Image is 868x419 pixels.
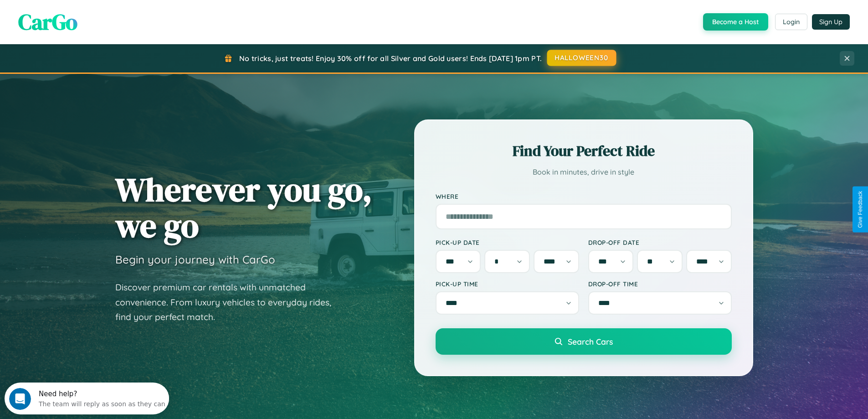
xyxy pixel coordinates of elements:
[115,171,372,243] h1: Wherever you go, we go
[547,50,616,66] button: HALLOWEEN30
[18,7,77,37] span: CarGo
[436,141,732,161] h2: Find Your Perfect Ride
[239,54,542,63] span: No tricks, just treats! Enjoy 30% off for all Silver and Gold users! Ends [DATE] 1pm PT.
[436,280,579,288] label: Pick-up Time
[34,8,161,15] div: Need help?
[588,280,732,288] label: Drop-off Time
[812,14,850,30] button: Sign Up
[4,4,169,29] div: Open Intercom Messenger
[436,166,732,179] p: Book in minutes, drive in style
[775,14,807,30] button: Login
[5,383,169,414] iframe: Intercom live chat discovery launcher
[703,13,768,31] button: Become a Host
[436,328,732,355] button: Search Cars
[857,191,863,228] div: Give Feedback
[588,238,732,246] label: Drop-off Date
[436,192,732,200] label: Where
[115,253,275,266] h3: Begin your journey with CarGo
[9,388,31,410] iframe: Intercom live chat
[436,238,579,246] label: Pick-up Date
[34,15,161,25] div: The team will reply as soon as they can
[568,336,613,347] span: Search Cars
[115,280,343,325] p: Discover premium car rentals with unmatched convenience. From luxury vehicles to everyday rides, ...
